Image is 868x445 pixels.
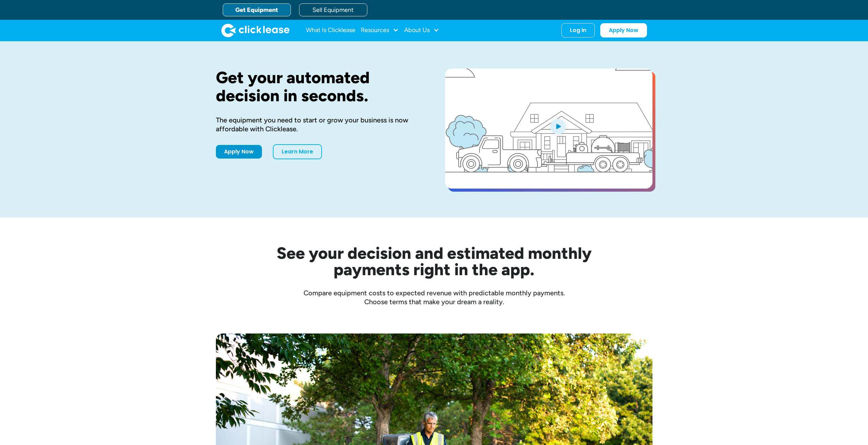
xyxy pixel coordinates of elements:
[306,24,355,37] a: What Is Clicklease
[404,24,439,37] div: About Us
[600,23,647,38] a: Apply Now
[570,27,586,34] div: Log In
[361,24,399,37] div: Resources
[216,145,262,159] a: Apply Now
[445,69,652,189] a: open lightbox
[273,144,322,159] a: Learn More
[216,288,652,306] div: Compare equipment costs to expected revenue with predictable monthly payments. Choose terms that ...
[221,24,290,37] img: Clicklease logo
[243,245,625,278] h2: See your decision and estimated monthly payments right in the app.
[221,24,290,37] a: home
[299,3,367,16] a: Sell Equipment
[549,117,567,136] img: Blue play button logo on a light blue circular background
[216,69,423,105] h1: Get your automated decision in seconds.
[216,116,423,133] div: The equipment you need to start or grow your business is now affordable with Clicklease.
[223,3,291,16] a: Get Equipment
